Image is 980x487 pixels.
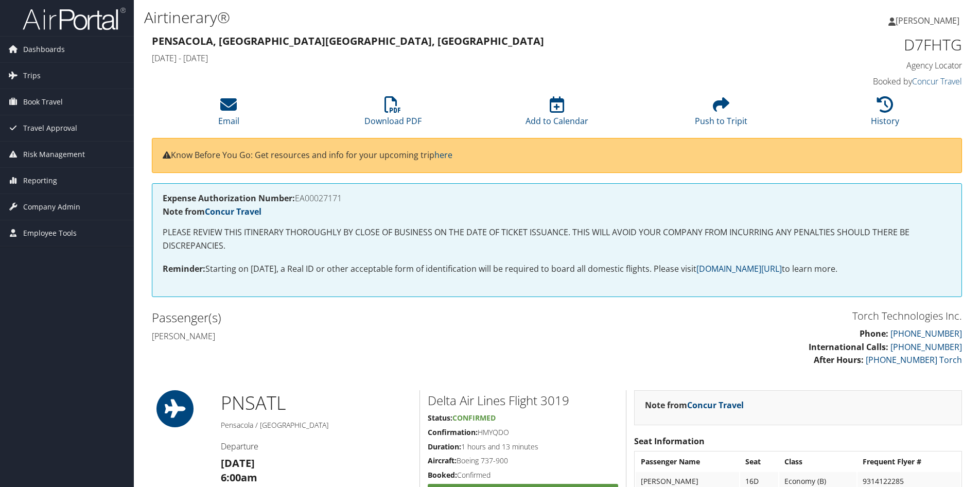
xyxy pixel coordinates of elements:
[860,328,888,339] strong: Phone:
[23,37,65,62] span: Dashboards
[428,442,618,452] h5: 1 hours and 13 minutes
[565,309,962,323] h3: Torch Technologies Inc.
[771,34,962,56] h1: D7FHTG
[428,470,618,480] h5: Confirmed
[636,453,739,471] th: Passenger Name
[23,63,41,89] span: Trips
[771,60,962,71] h4: Agency Locator
[364,102,422,127] a: Download PDF
[221,390,412,416] h1: PNS ATL
[23,220,77,246] span: Employee Tools
[221,441,412,452] h4: Departure
[152,331,549,342] h4: [PERSON_NAME]
[452,413,496,423] span: Confirmed
[428,427,618,438] h5: HMYQDO
[163,226,951,252] p: PLEASE REVIEW THIS ITINERARY THOROUGHLY BY CLOSE OF BUSINESS ON THE DATE OF TICKET ISSUANCE. THIS...
[152,309,549,326] h2: Passenger(s)
[163,194,951,202] h4: EA00027171
[163,263,205,274] strong: Reminder:
[23,115,77,141] span: Travel Approval
[23,142,85,167] span: Risk Management
[871,102,899,127] a: History
[428,456,457,465] strong: Aircraft:
[23,7,126,31] img: airportal-logo.png
[428,456,618,466] h5: Boeing 737-900
[163,263,951,276] p: Starting on [DATE], a Real ID or other acceptable form of identification will be required to boar...
[23,168,57,194] span: Reporting
[218,102,239,127] a: Email
[152,53,756,64] h4: [DATE] - [DATE]
[809,341,888,353] strong: International Calls:
[221,456,255,470] strong: [DATE]
[163,149,951,162] p: Know Before You Go: Get resources and info for your upcoming trip
[163,206,261,217] strong: Note from
[779,453,856,471] th: Class
[23,89,63,115] span: Book Travel
[695,102,747,127] a: Push to Tripit
[152,34,544,48] strong: Pensacola, [GEOGRAPHIC_DATA] [GEOGRAPHIC_DATA], [GEOGRAPHIC_DATA]
[428,413,452,423] strong: Status:
[814,354,864,366] strong: After Hours:
[857,453,960,471] th: Frequent Flyer #
[890,341,962,353] a: [PHONE_NUMBER]
[888,5,970,36] a: [PERSON_NAME]
[144,7,694,28] h1: Airtinerary®
[645,399,744,411] strong: Note from
[205,206,261,217] a: Concur Travel
[896,15,959,26] span: [PERSON_NAME]
[428,392,618,409] h2: Delta Air Lines Flight 3019
[221,420,412,430] h5: Pensacola / [GEOGRAPHIC_DATA]
[434,149,452,161] a: here
[634,436,705,447] strong: Seat Information
[428,470,457,480] strong: Booked:
[687,399,744,411] a: Concur Travel
[163,193,295,204] strong: Expense Authorization Number:
[771,76,962,87] h4: Booked by
[428,427,478,437] strong: Confirmation:
[890,328,962,339] a: [PHONE_NUMBER]
[221,471,257,484] strong: 6:00am
[912,76,962,87] a: Concur Travel
[428,442,461,451] strong: Duration:
[866,354,962,366] a: [PHONE_NUMBER] Torch
[526,102,588,127] a: Add to Calendar
[696,263,782,274] a: [DOMAIN_NAME][URL]
[740,453,778,471] th: Seat
[23,194,80,220] span: Company Admin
